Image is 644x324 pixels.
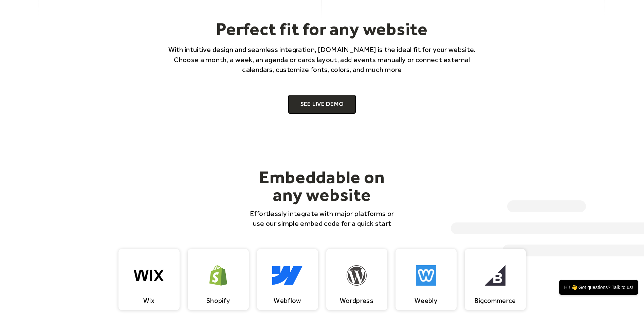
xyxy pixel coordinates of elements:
[474,296,516,305] div: Bigcommerce
[118,249,180,310] a: Wix
[246,168,398,203] h2: Embeddable on any website
[159,18,485,39] h2: Perfect fit for any website
[188,249,249,310] a: Shopify
[395,249,457,310] a: Weebly
[159,44,485,74] p: With intuitive design and seamless integration, [DOMAIN_NAME] is the ideal fit for your website. ...
[274,296,301,305] div: Webflow
[257,249,318,310] a: Webflow
[465,249,526,310] a: Bigcommerce
[246,209,398,229] p: Effortlessly integrate with major platforms or use our simple embed code for a quick start
[288,95,356,114] a: SEE LIVE DEMO
[206,296,230,305] div: Shopify
[143,296,154,305] div: Wix
[326,249,387,310] a: Wordpress
[415,296,437,305] div: Weebly
[340,296,373,305] div: Wordpress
